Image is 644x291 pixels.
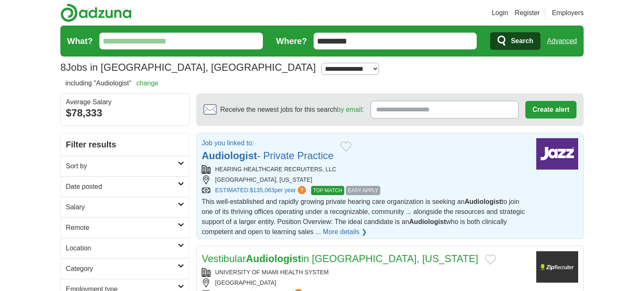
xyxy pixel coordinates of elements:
div: [GEOGRAPHIC_DATA] [202,278,530,287]
a: change [136,80,158,87]
div: HEARING HEALTHCARE RECRUITERS, LLC [202,165,530,174]
a: Salary [61,197,189,217]
h2: Filter results [61,133,189,156]
h2: Salary [66,202,178,212]
span: 8 [60,60,66,75]
strong: Audiologist [202,150,257,161]
div: UNIVERSITY OF MIAMI HEALTH SYSTEM [202,268,530,277]
div: [GEOGRAPHIC_DATA], [US_STATE] [202,175,530,184]
h2: Date posted [66,182,178,192]
span: Search [511,33,533,49]
a: Register [515,8,540,18]
a: Sort by [61,156,189,176]
img: Company logo [536,251,578,283]
span: $135,063 [250,187,274,193]
a: VestibularAudiologistin [GEOGRAPHIC_DATA], [US_STATE] [202,253,478,264]
span: ? [298,186,306,194]
h1: Jobs in [GEOGRAPHIC_DATA], [GEOGRAPHIC_DATA] [60,62,316,73]
h2: including "Audiologist" [65,78,158,88]
a: Remote [61,217,189,238]
button: Search [490,32,540,50]
a: Employers [552,8,584,18]
strong: Audiologist [465,198,501,205]
img: Company logo [536,138,578,170]
strong: Audiologist [409,218,446,225]
a: ESTIMATED:$135,063per year? [215,186,308,195]
h2: Location [66,243,178,253]
a: Audiologist- Private Practice [202,150,334,161]
button: Add to favorite jobs [485,255,496,265]
span: EASY APPLY [346,186,380,195]
a: Login [492,8,508,18]
strong: Audiologist [246,253,301,264]
h2: Category [66,264,178,274]
div: $78,333 [66,106,184,121]
p: Job you linked to: [202,138,334,148]
a: Location [61,238,189,258]
button: Create alert [525,101,576,118]
h2: Sort by [66,161,178,171]
label: What? [67,35,93,47]
a: More details ❯ [323,227,367,237]
button: Add to favorite jobs [340,142,351,152]
img: Adzuna logo [60,3,132,22]
label: Where? [276,35,307,47]
span: This well-established and rapidly growing private hearing care organization is seeking an to join... [202,198,525,235]
a: Date posted [61,176,189,197]
span: Receive the newest jobs for this search : [220,105,364,115]
a: Advanced [547,33,577,49]
a: by email [337,106,362,113]
span: TOP MATCH [311,186,344,195]
h2: Remote [66,223,178,233]
a: Category [61,258,189,279]
div: Average Salary [66,99,184,106]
